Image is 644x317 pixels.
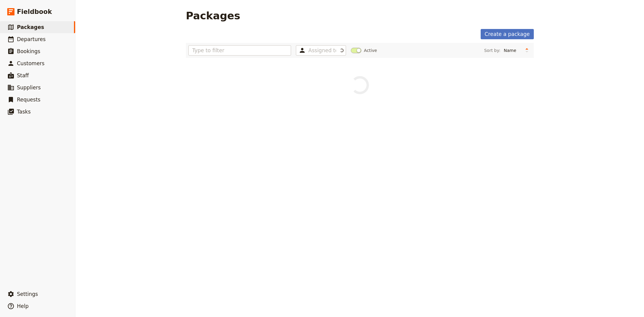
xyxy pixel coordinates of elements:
span: Fieldbook [17,7,52,16]
span: Settings [17,291,38,297]
input: Assigned to [308,47,336,54]
input: Type to filter [188,45,291,56]
span: Tasks [17,109,31,115]
span: Help [17,303,29,309]
h1: Packages [186,10,240,22]
span: Requests [17,97,40,103]
span: Suppliers [17,85,41,91]
span: Sort by: [484,47,500,53]
span: Packages [17,24,44,30]
span: Active [364,47,377,53]
span: Staff [17,72,29,78]
span: Departures [17,36,46,42]
span: Bookings [17,48,40,54]
span: Customers [17,60,44,66]
select: Sort by: [501,46,522,55]
a: Create a package [481,29,533,39]
button: Change sort direction [522,46,531,55]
